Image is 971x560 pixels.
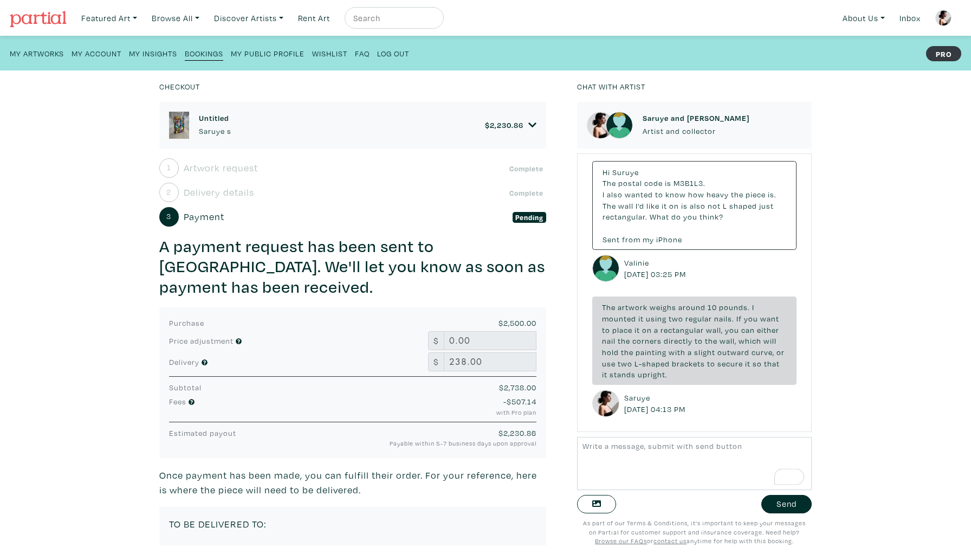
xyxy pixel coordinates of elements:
[745,358,750,369] span: it
[312,46,347,60] a: Wishlist
[297,408,536,417] small: with Pro plan
[602,369,607,379] span: it
[485,120,537,130] a: $2,230.86
[603,178,616,188] span: The
[759,201,774,211] span: just
[444,331,536,350] input: Negative number for discount
[642,325,652,335] span: on
[199,113,231,123] h6: Untitled
[184,209,224,224] span: Payment
[729,201,757,211] span: shaped
[607,189,623,199] span: also
[656,234,682,244] span: iPhone
[169,318,204,328] span: Purchase
[503,428,536,438] span: 2,230.86
[428,352,444,371] span: $
[377,48,409,59] small: Log Out
[499,428,536,438] span: $
[653,537,687,545] a: contact us
[199,113,231,137] a: Untitled Saruye s
[610,369,636,379] span: stands
[638,313,644,324] span: it
[665,189,686,199] span: know
[624,392,688,415] small: Saruye [DATE] 04:13 PM
[166,188,171,196] small: 2
[10,48,64,59] small: My Artworks
[602,347,619,357] span: hold
[753,358,762,369] span: so
[746,189,766,199] span: piece
[650,211,669,222] span: What
[159,81,200,92] small: Checkout
[618,201,633,211] span: wall
[650,302,676,312] span: weighs
[169,336,234,346] span: Price adjustment
[669,201,679,211] span: on
[606,112,633,139] img: avatar.png
[708,302,717,312] span: 10
[632,336,662,346] span: corners
[312,48,347,59] small: Wishlist
[618,302,648,312] span: artwork
[184,185,254,199] span: Delivery details
[603,211,648,222] span: rectangular.
[293,7,335,29] a: Rent Art
[602,336,616,346] span: nail
[603,167,610,177] span: Hi
[185,46,223,61] a: Bookings
[377,46,409,60] a: Log Out
[752,347,774,357] span: curve,
[723,201,727,211] span: L
[129,48,177,59] small: My Insights
[655,189,663,199] span: to
[355,46,370,60] a: FAQ
[764,358,780,369] span: that
[706,325,723,335] span: wall,
[184,160,258,175] span: Artwork request
[169,112,190,139] img: phpThumb.php
[231,46,305,60] a: My Public Profile
[169,428,236,438] span: Estimated payout
[661,325,704,335] span: rectangular
[603,201,616,211] span: The
[185,48,223,59] small: Bookings
[231,48,305,59] small: My Public Profile
[166,213,171,220] small: 3
[690,201,705,211] span: also
[725,325,739,335] span: you
[636,201,644,211] span: I’d
[602,302,616,312] span: The
[618,358,632,369] span: two
[587,112,614,139] img: phpThumb.php
[169,357,199,367] span: Delivery
[705,336,717,346] span: the
[159,236,547,298] h3: A payment request has been sent to [GEOGRAPHIC_DATA]. We'll let you know as soon as payment has b...
[428,331,444,350] span: $
[719,302,750,312] span: pounds.
[499,318,536,328] span: $2,500.00
[603,234,620,244] span: Sent
[761,495,812,514] button: Send
[688,189,704,199] span: how
[621,347,633,357] span: the
[926,46,961,61] strong: PRO
[602,313,636,324] span: mounted
[672,358,705,369] span: brackets
[169,396,186,407] span: Fees
[602,325,610,335] span: to
[717,358,743,369] span: secure
[129,46,177,60] a: My Insights
[169,382,202,392] span: Subtotal
[760,313,779,324] span: want
[654,325,658,335] span: a
[595,537,647,545] a: Browse our FAQs
[714,313,734,324] span: nails.
[731,189,743,199] span: the
[592,255,619,282] img: avatar.png
[583,519,806,545] small: As part of our Terms & Conditions, it's important to keep your messages on Partial for customer s...
[636,347,666,357] span: painting
[685,313,712,324] span: regular
[499,382,536,392] span: $2,738.00
[683,211,697,222] span: you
